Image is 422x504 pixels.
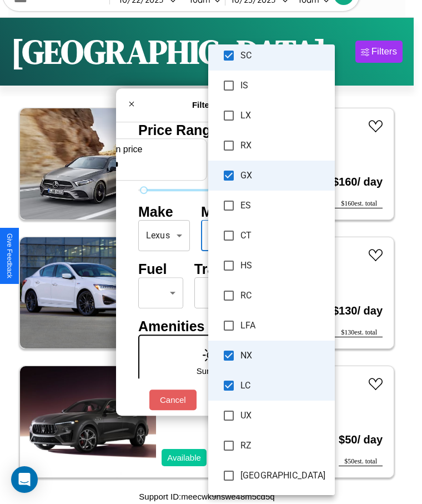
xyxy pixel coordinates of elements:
[11,466,38,493] div: Open Intercom Messenger
[240,109,326,122] span: LX
[6,233,13,278] div: Give Feedback
[240,79,326,92] span: IS
[240,409,326,422] span: UX
[240,139,326,152] span: RX
[240,379,326,392] span: LC
[240,229,326,242] span: CT
[240,259,326,272] span: HS
[240,289,326,302] span: RC
[240,199,326,212] span: ES
[240,49,326,62] span: SC
[240,319,326,332] span: LFA
[240,469,326,482] span: [GEOGRAPHIC_DATA]
[240,349,326,362] span: NX
[240,439,326,452] span: RZ
[240,169,326,182] span: GX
